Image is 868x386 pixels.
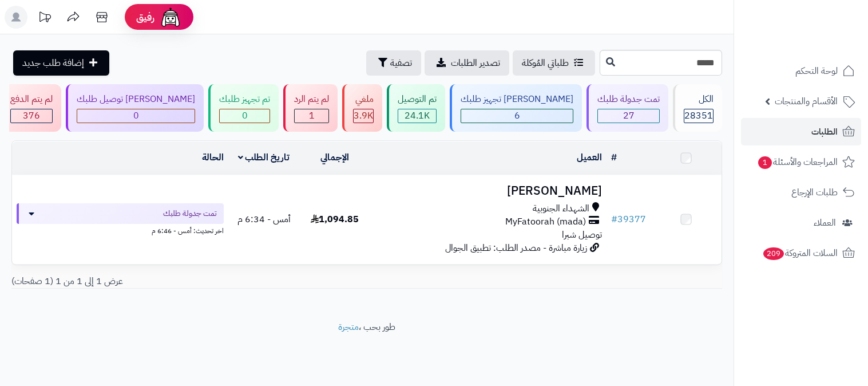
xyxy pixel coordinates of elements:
span: 27 [623,109,635,123]
div: عرض 1 إلى 1 من 1 (1 صفحات) [3,275,367,288]
div: 0 [77,109,195,123]
a: الإجمالي [320,151,349,164]
h3: [PERSON_NAME] [375,184,602,198]
span: # [611,212,617,226]
span: 3.9K [354,109,373,123]
span: 6 [514,109,520,123]
div: 0 [220,109,269,123]
div: 24063 [398,109,436,123]
div: تم التوصيل [398,93,437,106]
img: ai-face.png [159,6,182,29]
img: logo-2.png [790,29,857,53]
div: ملغي [353,93,374,106]
a: الطلبات [741,118,861,145]
span: 376 [23,109,40,123]
a: تمت جدولة طلبك 27 [584,84,671,132]
span: 0 [242,109,248,123]
span: الشهداء الجنوبية [533,202,589,215]
a: # [611,151,617,164]
span: رفيق [136,10,154,24]
div: [PERSON_NAME] توصيل طلبك [77,93,195,106]
a: #39377 [611,212,646,226]
span: طلبات الإرجاع [791,184,838,200]
span: 0 [133,109,139,123]
span: العملاء [814,215,836,231]
div: 3874 [354,109,373,123]
span: إضافة طلب جديد [22,56,84,70]
a: المراجعات والأسئلة1 [741,148,861,176]
span: توصيل شبرا [562,228,602,242]
div: اخر تحديث: أمس - 6:46 م [17,224,224,236]
a: تم تجهيز طلبك 0 [206,84,281,132]
div: الكل [684,93,714,106]
a: طلباتي المُوكلة [513,50,595,76]
div: تمت جدولة طلبك [597,93,660,106]
a: العميل [577,151,602,164]
span: 24.1K [405,109,430,123]
a: إضافة طلب جديد [13,50,109,76]
span: 28351 [684,109,713,123]
span: 1 [758,156,772,169]
div: لم يتم الدفع [10,93,53,106]
div: 1 [295,109,328,123]
span: أمس - 6:34 م [237,212,291,226]
a: طلبات الإرجاع [741,179,861,206]
span: 1 [309,109,315,123]
a: لم يتم الرد 1 [281,84,340,132]
span: السلات المتروكة [762,245,838,261]
div: تم تجهيز طلبك [219,93,270,106]
a: [PERSON_NAME] تجهيز طلبك 6 [447,84,584,132]
div: 376 [11,109,52,123]
span: تصدير الطلبات [451,56,500,70]
a: لوحة التحكم [741,57,861,85]
a: ملغي 3.9K [340,84,385,132]
span: تمت جدولة طلبك [163,208,217,219]
div: 27 [598,109,659,123]
span: لوحة التحكم [795,63,838,79]
span: الأقسام والمنتجات [775,93,838,109]
a: الحالة [202,151,224,164]
span: MyFatoorah (mada) [505,215,586,229]
span: المراجعات والأسئلة [757,154,838,170]
a: تحديثات المنصة [30,6,59,31]
div: لم يتم الرد [294,93,329,106]
a: الكل28351 [671,84,724,132]
a: العملاء [741,209,861,237]
button: تصفية [366,50,421,76]
span: الطلبات [811,124,838,140]
div: 6 [461,109,573,123]
a: تم التوصيل 24.1K [385,84,447,132]
span: طلباتي المُوكلة [522,56,569,70]
a: [PERSON_NAME] توصيل طلبك 0 [64,84,206,132]
a: السلات المتروكة209 [741,239,861,267]
span: 209 [763,247,784,260]
div: [PERSON_NAME] تجهيز طلبك [461,93,573,106]
a: تصدير الطلبات [425,50,509,76]
a: متجرة [338,320,359,334]
span: زيارة مباشرة - مصدر الطلب: تطبيق الجوال [445,241,587,255]
span: تصفية [390,56,412,70]
span: 1,094.85 [311,212,359,226]
a: تاريخ الطلب [238,151,290,164]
